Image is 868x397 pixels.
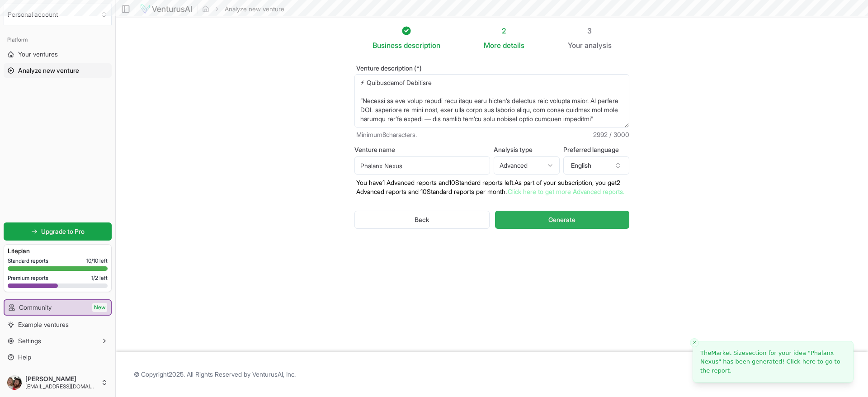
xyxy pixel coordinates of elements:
a: Analyze new venture [4,63,112,78]
span: © Copyright 2025 . All Rights Reserved by . [134,370,296,379]
span: Help [18,353,31,362]
p: You have 1 Advanced reports and 10 Standard reports left. As part of your subscription, y ou get ... [354,178,629,196]
img: ACg8ocJzqO4wl-o1nPtdF6Wq4cn5TfPfCwlsjxsrAz83WavB0GuvUlA=s96-c [7,375,22,390]
a: Help [4,350,112,364]
a: VenturusAI, Inc [252,370,294,378]
span: Analyze new venture [18,66,79,75]
span: Premium reports [8,274,48,282]
span: Standard reports [8,257,48,265]
span: Settings [18,336,41,345]
span: Example ventures [18,320,69,329]
button: Settings [4,334,112,348]
span: More [484,40,501,51]
span: The section for your idea " " has been generated! Click here to go to the report. [700,350,840,374]
span: New [92,303,107,312]
span: 1 / 2 left [91,274,108,282]
span: [EMAIL_ADDRESS][DOMAIN_NAME] [25,383,97,390]
span: [PERSON_NAME] [25,375,97,383]
div: 3 [568,25,612,36]
div: 2 [484,25,524,36]
a: Your ventures [4,47,112,61]
a: Upgrade to Pro [4,222,112,241]
span: Your [568,40,583,51]
a: Example ventures [4,317,112,332]
button: [PERSON_NAME][EMAIL_ADDRESS][DOMAIN_NAME] [4,372,112,393]
span: Upgrade to Pro [41,227,85,236]
span: Market Size [711,350,745,356]
button: English [563,156,629,175]
button: Close toast [690,338,699,347]
span: 2992 / 3000 [593,130,629,139]
span: Your ventures [18,50,58,59]
button: Generate [495,211,629,229]
span: Minimum 8 characters. [356,130,417,139]
label: Venture description (*) [354,65,629,71]
button: Back [354,211,490,229]
label: Preferred language [563,147,629,153]
span: 10 / 10 left [86,257,108,265]
div: Platform [4,33,112,47]
span: Phalanx Nexus [700,350,834,365]
a: CommunityNew [5,300,111,315]
span: analysis [585,41,612,50]
label: Venture name [354,147,490,153]
h3: Lite plan [8,246,108,255]
span: details [503,41,524,50]
a: TheMarket Sizesection for your idea "Phalanx Nexus" has been generated! Click here to go to the r... [700,349,846,375]
a: Click here to get more Advanced reports. [508,188,624,195]
input: Optional venture name [354,156,490,175]
span: description [404,41,440,50]
span: Business [373,40,402,51]
label: Analysis type [494,147,560,153]
span: Community [19,303,52,312]
span: Generate [548,215,576,224]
